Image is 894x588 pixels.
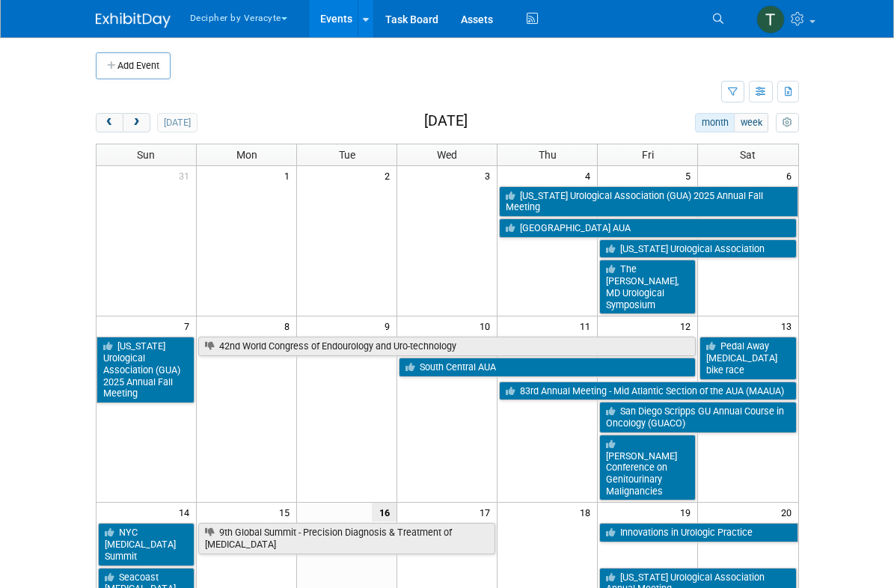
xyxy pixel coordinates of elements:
[578,316,597,335] span: 11
[578,503,597,521] span: 18
[383,316,397,335] span: 9
[137,149,155,161] span: Sun
[437,149,457,161] span: Wed
[339,149,355,161] span: Tue
[679,316,697,335] span: 12
[478,316,497,335] span: 10
[539,149,557,161] span: Thu
[584,166,597,185] span: 4
[424,113,468,129] h2: [DATE]
[642,149,654,161] span: Fri
[599,239,797,259] a: [US_STATE] Urological Association
[684,166,697,185] span: 5
[483,166,497,185] span: 3
[785,166,798,185] span: 6
[283,166,296,185] span: 1
[177,503,196,521] span: 14
[97,337,195,403] a: [US_STATE] Urological Association (GUA) 2025 Annual Fall Meeting
[478,503,497,521] span: 17
[499,186,798,217] a: [US_STATE] Urological Association (GUA) 2025 Annual Fall Meeting
[734,113,768,132] button: week
[756,5,785,34] img: Tony Alvarado
[123,113,150,132] button: next
[96,113,123,132] button: prev
[183,316,196,335] span: 7
[198,337,696,356] a: 42nd World Congress of Endourology and Uro-technology
[383,166,397,185] span: 2
[599,523,798,542] a: Innovations in Urologic Practice
[679,503,697,521] span: 19
[783,118,792,128] i: Personalize Calendar
[98,523,195,566] a: NYC [MEDICAL_DATA] Summit
[177,166,196,185] span: 31
[499,382,797,401] a: 83rd Annual Meeting - Mid Atlantic Section of the AUA (MAAUA)
[776,113,798,132] button: myCustomButton
[399,358,696,377] a: South Central AUA
[740,149,756,161] span: Sat
[599,435,696,501] a: [PERSON_NAME] Conference on Genitourinary Malignancies
[780,316,798,335] span: 13
[599,402,797,432] a: San Diego Scripps GU Annual Course in Oncology (GUACO)
[96,52,171,79] button: Add Event
[599,260,696,314] a: The [PERSON_NAME], MD Urological Symposium
[499,218,797,238] a: [GEOGRAPHIC_DATA] AUA
[372,503,397,521] span: 16
[780,503,798,521] span: 20
[283,316,296,335] span: 8
[699,337,797,379] a: Pedal Away [MEDICAL_DATA] bike race
[695,113,735,132] button: month
[236,149,257,161] span: Mon
[157,113,197,132] button: [DATE]
[96,13,171,28] img: ExhibitDay
[198,523,495,554] a: 9th Global Summit - Precision Diagnosis & Treatment of [MEDICAL_DATA]
[278,503,296,521] span: 15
